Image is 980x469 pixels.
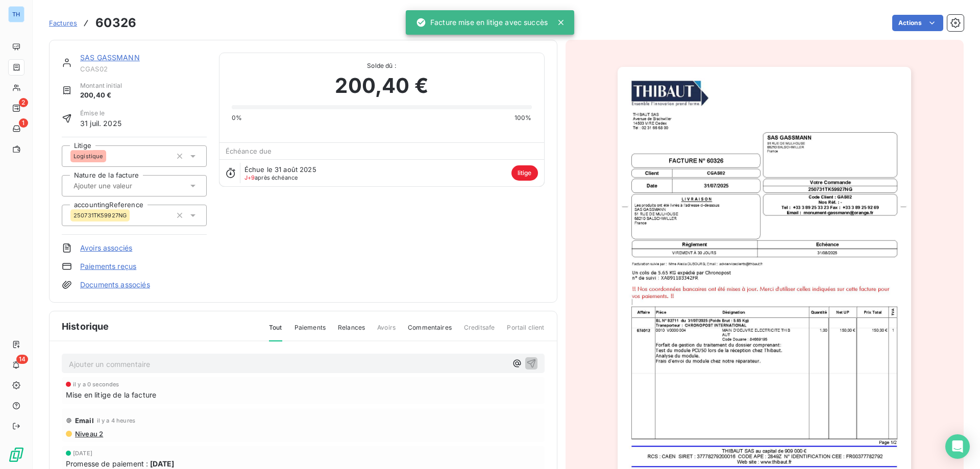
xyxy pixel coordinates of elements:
[232,113,242,122] span: 0%
[295,323,326,340] span: Paiements
[62,319,109,333] span: Historique
[80,65,207,73] span: CGAS02
[511,165,538,181] span: litige
[74,430,103,438] span: Niveau 2
[80,81,122,90] span: Montant initial
[66,458,148,469] span: Promesse de paiement :
[507,323,544,340] span: Portail client
[97,417,135,424] span: il y a 4 heures
[49,18,77,28] a: Factures
[335,70,428,101] span: 200,40 €
[73,212,127,218] span: 250731TK59927NG
[464,323,495,340] span: Creditsafe
[232,61,532,70] span: Solde dû :
[269,323,282,341] span: Tout
[338,323,365,340] span: Relances
[244,174,255,181] span: J+9
[150,458,174,469] span: [DATE]
[377,323,396,340] span: Avoirs
[892,15,943,31] button: Actions
[226,147,272,155] span: Échéance due
[514,113,532,122] span: 100%
[80,118,121,129] span: 31 juil. 2025
[75,416,94,425] span: Email
[244,165,316,174] span: Échue le 31 août 2025
[80,243,132,253] a: Avoirs associés
[73,450,92,456] span: [DATE]
[80,53,140,62] a: SAS GASSMANN
[244,175,298,181] span: après échéance
[19,98,28,107] span: 2
[16,355,28,364] span: 14
[80,109,121,118] span: Émise le
[80,90,122,101] span: 200,40 €
[8,447,24,463] img: Logo LeanPay
[73,153,103,159] span: Logistique
[416,13,548,32] div: Facture mise en litige avec succès
[8,6,24,22] div: TH
[80,280,150,290] a: Documents associés
[73,381,119,387] span: il y a 0 secondes
[95,14,136,32] h3: 60326
[66,389,156,400] span: Mise en litige de la facture
[80,261,136,271] a: Paiements reçus
[19,118,28,128] span: 1
[72,181,175,190] input: Ajouter une valeur
[49,19,77,27] span: Factures
[408,323,452,340] span: Commentaires
[945,434,970,459] div: Open Intercom Messenger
